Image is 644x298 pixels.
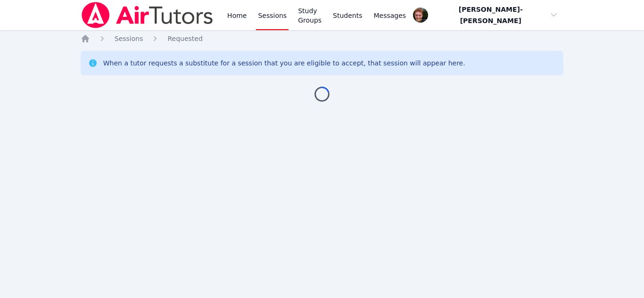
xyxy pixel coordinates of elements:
[115,35,143,42] span: Sessions
[167,34,202,43] a: Requested
[374,11,406,20] span: Messages
[103,58,465,68] div: When a tutor requests a substitute for a session that you are eligible to accept, that session wi...
[167,35,202,42] span: Requested
[115,34,143,43] a: Sessions
[81,2,214,28] img: Air Tutors
[81,34,564,43] nav: Breadcrumb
